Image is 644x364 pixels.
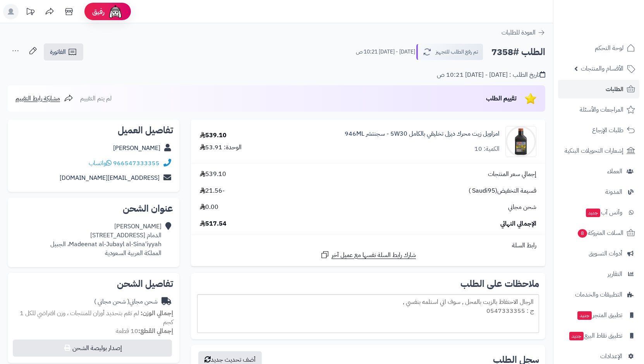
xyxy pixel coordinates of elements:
[501,28,545,37] a: العودة للطلبات
[591,21,637,37] img: logo-2.png
[506,126,536,157] img: 1753775795-dhdqt-ea-90x90.jpg
[116,326,173,336] small: 10 قطعة
[320,250,416,260] a: شارك رابط السلة نفسها مع عميل آخر
[94,297,158,306] div: شحن مجاني
[416,44,483,60] button: تم رفع الطلب للتجهيز
[600,351,622,362] span: الإعدادات
[565,145,623,156] span: إشعارات التحويلات البنكية
[558,203,639,222] a: وآتس آبجديد
[558,121,639,140] a: طلبات الإرجاع
[113,159,160,168] a: 966547333355
[586,209,600,217] span: جديد
[44,43,83,60] a: الفاتورة
[89,159,112,168] a: واتساب
[558,265,639,283] a: التقارير
[60,173,160,183] a: [EMAIL_ADDRESS][DOMAIN_NAME]
[558,326,639,345] a: تطبيق نقاط البيعجديد
[356,48,415,56] small: [DATE] - [DATE] 10:21 ص
[197,294,539,333] div: الرجال الاحتفاظ بالزيت بالمحل , سوف اتي استلمه بنفسي , ج : 0547333355
[558,244,639,263] a: أدوات التسويق
[50,47,66,57] span: الفاتورة
[15,94,73,103] a: مشاركة رابط التقييم
[50,222,161,257] div: [PERSON_NAME] الدمام [STREET_ADDRESS] Madeenat al-Jubayl al-Sina'iyyah، الجبيل المملكة العربية ال...
[469,186,536,195] span: قسيمة التخفيض(Saudi95 )
[581,63,623,74] span: الأقسام والمنتجات
[558,183,639,201] a: المدونة
[577,310,622,321] span: تطبيق المتجر
[569,332,584,340] span: جديد
[200,219,227,228] span: 517.54
[108,4,123,19] img: ai-face.png
[605,186,622,197] span: المدونة
[589,248,622,259] span: أدوات التسويق
[558,224,639,242] a: السلات المتروكة8
[200,143,242,152] div: الوحدة: 53.91
[558,80,639,98] a: الطلبات
[580,104,623,115] span: المراجعات والأسئلة
[200,170,226,179] span: 539.10
[200,131,227,140] div: 539.10
[194,241,542,250] div: رابط السلة
[486,94,517,103] span: تقييم الطلب
[501,28,536,37] span: العودة للطلبات
[141,309,173,318] strong: إجمالي الوزن:
[138,326,173,336] strong: إجمالي القطع:
[200,186,225,195] span: -21.56
[607,166,622,177] span: العملاء
[14,126,173,135] h2: تفاصيل العميل
[14,204,173,213] h2: عنوان الشحن
[15,94,60,103] span: مشاركة رابط التقييم
[21,4,40,21] a: تحديثات المنصة
[488,170,536,179] span: إجمالي سعر المنتجات
[20,309,173,327] span: لم تقم بتحديد أوزان للمنتجات ، وزن افتراضي للكل 1 كجم
[558,100,639,119] a: المراجعات والأسئلة
[13,340,172,357] button: إصدار بوليصة الشحن
[14,279,173,288] h2: تفاصيل الشحن
[345,129,500,138] a: امزاويل زيت محرك ديزل تخليقي بالكامل 5W30 - سجنتشر 946ML
[558,306,639,324] a: تطبيق المتجرجديد
[437,71,545,79] div: تاريخ الطلب : [DATE] - [DATE] 10:21 ص
[585,207,622,218] span: وآتس آب
[558,162,639,181] a: العملاء
[575,289,622,300] span: التطبيقات والخدمات
[558,141,639,160] a: إشعارات التحويلات البنكية
[595,43,623,53] span: لوحة التحكم
[568,330,622,341] span: تطبيق نقاط البيع
[92,7,105,16] span: رفيق
[94,297,129,306] span: ( شحن مجاني )
[558,285,639,304] a: التطبيقات والخدمات
[558,39,639,57] a: لوحة التحكم
[592,125,623,136] span: طلبات الإرجاع
[578,229,587,238] span: 8
[500,219,536,228] span: الإجمالي النهائي
[577,228,623,238] span: السلات المتروكة
[331,251,416,260] span: شارك رابط السلة نفسها مع عميل آخر
[491,44,545,60] h2: الطلب #7358
[197,279,539,288] h2: ملاحظات على الطلب
[113,143,160,153] a: [PERSON_NAME]
[608,269,622,279] span: التقارير
[577,311,592,320] span: جديد
[508,203,536,212] span: شحن مجاني
[80,94,112,103] span: لم يتم التقييم
[606,84,623,95] span: الطلبات
[200,203,218,212] span: 0.00
[474,145,500,154] div: الكمية: 10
